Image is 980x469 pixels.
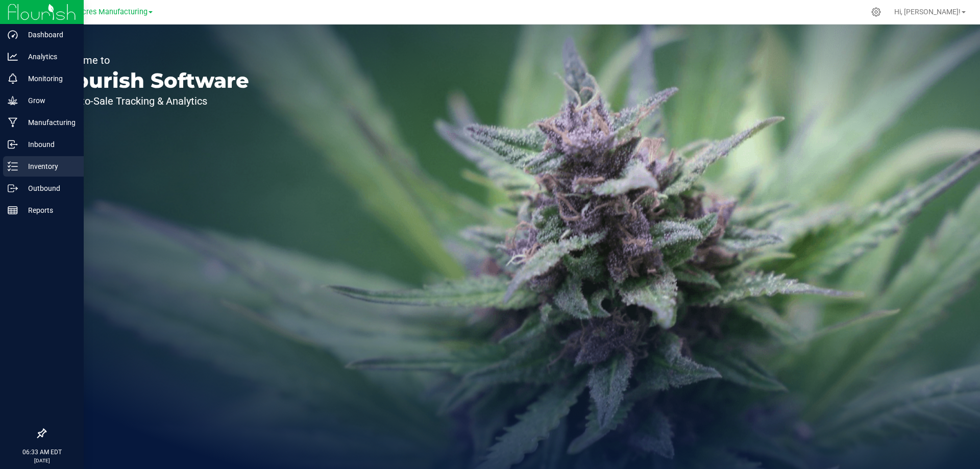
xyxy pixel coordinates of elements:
[8,161,18,171] inline-svg: Inventory
[18,72,79,85] p: Monitoring
[8,73,18,84] inline-svg: Monitoring
[8,117,18,128] inline-svg: Manufacturing
[55,70,249,91] p: Flourish Software
[55,55,249,65] p: Welcome to
[8,205,18,215] inline-svg: Reports
[18,94,79,107] p: Grow
[18,138,79,151] p: Inbound
[8,52,18,62] inline-svg: Analytics
[5,448,79,457] p: 06:33 AM EDT
[8,183,18,193] inline-svg: Outbound
[18,116,79,129] p: Manufacturing
[18,182,79,194] p: Outbound
[55,96,249,106] p: Seed-to-Sale Tracking & Analytics
[870,7,883,17] div: Manage settings
[894,8,961,16] span: Hi, [PERSON_NAME]!
[18,160,79,172] p: Inventory
[8,139,18,150] inline-svg: Inbound
[5,457,79,464] p: [DATE]
[56,8,148,16] span: Green Acres Manufacturing
[8,95,18,106] inline-svg: Grow
[8,30,18,40] inline-svg: Dashboard
[18,204,79,216] p: Reports
[18,51,79,63] p: Analytics
[18,29,79,41] p: Dashboard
